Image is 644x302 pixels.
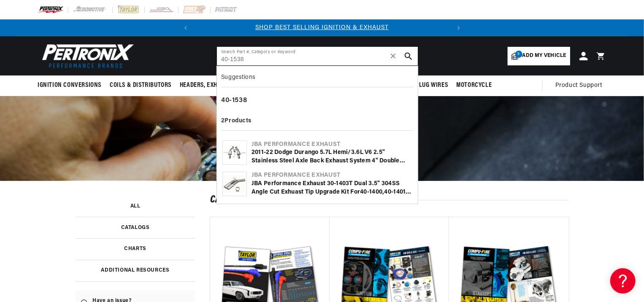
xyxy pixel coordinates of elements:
[176,75,283,95] summary: Headers, Exhausts & Components
[399,47,418,65] button: search button
[194,23,450,32] div: Announcement
[180,81,279,90] span: Headers, Exhausts & Components
[38,41,135,70] img: Pertronix
[252,148,412,165] div: 2011-22 Dodge Durango 5.7L Hemi/3.6L V6 2.5" Stainless Steel Axle Back Exhaust System 4" Double W...
[223,175,246,193] img: JBA Performance Exhaust 30-1403T Dual 3.5" 304SS Angle Cut exhuast tip Upgrade kit for 40-1400, 4...
[397,81,448,90] span: Spark Plug Wires
[232,97,247,104] b: 1538
[252,171,412,180] div: JBA Performance Exhaust
[38,81,101,90] span: Ignition Conversions
[217,47,418,65] input: Search Part #, Category or Keyword
[522,52,566,60] span: Add my vehicle
[194,23,450,32] div: 1 of 2
[555,81,602,90] span: Product Support
[210,196,568,204] h2: catalogs
[555,75,606,96] summary: Product Support
[450,19,467,36] button: Translation missing: en.sections.announcements.next_announcement
[392,75,452,95] summary: Spark Plug Wires
[221,97,229,104] b: 40
[110,81,171,90] span: Coils & Distributors
[515,51,522,58] span: 5
[221,94,414,108] div: -
[508,47,570,65] a: 5Add my vehicle
[221,118,252,124] b: 2 Products
[16,19,628,36] slideshow-component: Translation missing: en.sections.announcements.announcement_bar
[384,189,392,195] b: 40
[456,81,492,90] span: Motorcycle
[360,189,367,195] b: 40
[223,141,246,164] img: 2011-22 Dodge Durango 5.7L Hemi/3.6L V6 2.5" Stainless Steel Axle Back Exhaust System 4" Double W...
[38,75,106,95] summary: Ignition Conversions
[252,140,412,149] div: JBA Performance Exhaust
[177,19,194,36] button: Translation missing: en.sections.announcements.previous_announcement
[252,180,412,196] div: JBA Performance Exhaust 30-1403T Dual 3.5" 304SS Angle Cut exhuast tip Upgrade kit for -1400, -14...
[452,75,496,95] summary: Motorcycle
[106,75,176,95] summary: Coils & Distributors
[221,70,414,87] div: Suggestions
[255,24,389,31] a: SHOP BEST SELLING IGNITION & EXHAUST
